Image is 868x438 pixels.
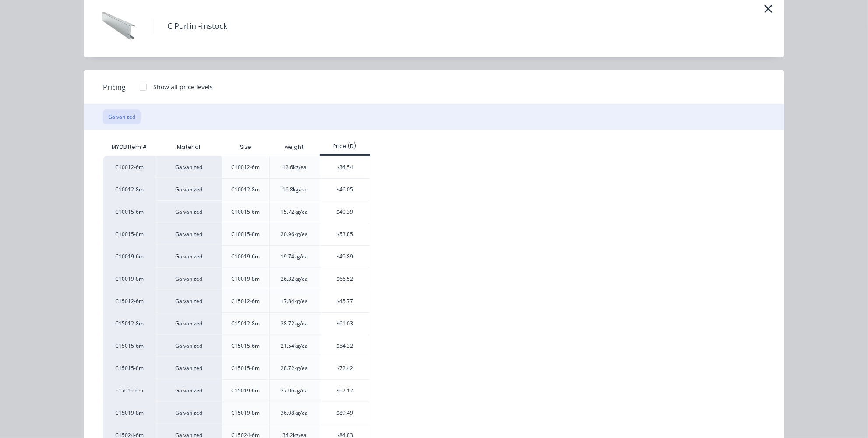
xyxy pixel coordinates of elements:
div: MYOB Item # [103,138,156,156]
div: c15019-6m [103,379,156,402]
div: Galvanized [156,312,222,335]
div: C10019-8m [103,268,156,290]
div: Material [156,138,222,156]
div: Show all price levels [153,82,213,92]
div: C10019-8m [231,275,260,283]
div: $40.39 [320,201,370,223]
div: C15015-6m [231,342,260,350]
div: $46.05 [320,179,370,201]
div: C15015-8m [103,357,156,379]
div: C10012-8m [231,186,260,194]
div: $66.52 [320,268,370,290]
div: $54.32 [320,335,370,357]
div: $72.42 [320,357,370,379]
div: C10012-6m [103,156,156,178]
div: C15012-6m [103,290,156,312]
div: C15015-6m [103,335,156,357]
h4: C Purlin -instock [154,18,240,35]
div: C10015-8m [103,223,156,245]
div: 26.32kg/ea [281,275,308,283]
div: 28.72kg/ea [281,320,308,328]
div: 17.34kg/ea [281,297,308,305]
div: $67.12 [320,380,370,402]
div: Galvanized [156,156,222,178]
div: Galvanized [156,245,222,268]
div: Size [233,136,258,158]
div: C10019-6m [231,253,260,261]
div: C10012-8m [103,178,156,201]
div: 16.8kg/ea [282,186,307,194]
div: 28.72kg/ea [281,364,308,372]
div: Galvanized [156,223,222,245]
button: Galvanized [103,109,141,124]
div: C15019-6m [231,387,260,395]
div: C10019-6m [103,245,156,268]
div: $45.77 [320,290,370,312]
div: $53.85 [320,223,370,245]
div: 21.54kg/ea [281,342,308,350]
div: C15019-8m [231,409,260,417]
div: C10015-8m [231,230,260,238]
div: 19.74kg/ea [281,253,308,261]
div: C15019-8m [103,402,156,424]
div: Galvanized [156,268,222,290]
img: C Purlin -instock [97,4,141,48]
span: Pricing [103,82,126,92]
div: C10012-6m [231,163,260,171]
div: weight [278,136,311,158]
div: Galvanized [156,335,222,357]
div: Price (D) [320,142,370,150]
div: C10015-6m [103,201,156,223]
div: $61.03 [320,313,370,335]
div: C15012-8m [103,312,156,335]
div: Galvanized [156,178,222,201]
div: 36.08kg/ea [281,409,308,417]
div: 27.06kg/ea [281,387,308,395]
div: $49.89 [320,246,370,268]
div: 15.72kg/ea [281,208,308,216]
div: $34.54 [320,156,370,178]
div: Galvanized [156,379,222,402]
div: 20.96kg/ea [281,230,308,238]
div: $89.49 [320,402,370,424]
div: Galvanized [156,402,222,424]
div: 12.6kg/ea [282,163,307,171]
div: Galvanized [156,290,222,312]
div: Galvanized [156,201,222,223]
div: C15012-8m [231,320,260,328]
div: Galvanized [156,357,222,379]
div: C10015-6m [231,208,260,216]
div: C15015-8m [231,364,260,372]
div: C15012-6m [231,297,260,305]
